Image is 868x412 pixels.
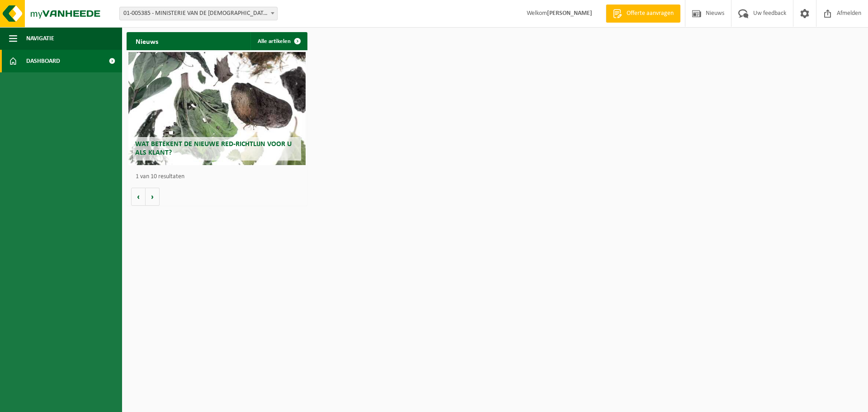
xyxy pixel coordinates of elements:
[26,27,54,50] span: Navigatie
[128,52,306,165] a: Wat betekent de nieuwe RED-richtlijn voor u als klant?
[136,174,303,180] p: 1 van 10 resultaten
[127,32,167,50] h2: Nieuws
[146,188,160,206] button: Volgende
[606,5,680,23] a: Offerte aanvragen
[120,7,277,20] span: 01-005385 - MINISTERIE VAN DE VLAAMSE GEMEENSCHAP - SINT-MICHIELS
[26,50,60,72] span: Dashboard
[624,9,676,18] span: Offerte aanvragen
[547,10,592,17] strong: [PERSON_NAME]
[135,141,292,156] span: Wat betekent de nieuwe RED-richtlijn voor u als klant?
[119,7,278,20] span: 01-005385 - MINISTERIE VAN DE VLAAMSE GEMEENSCHAP - SINT-MICHIELS
[131,188,146,206] button: Vorige
[250,32,307,50] a: Alle artikelen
